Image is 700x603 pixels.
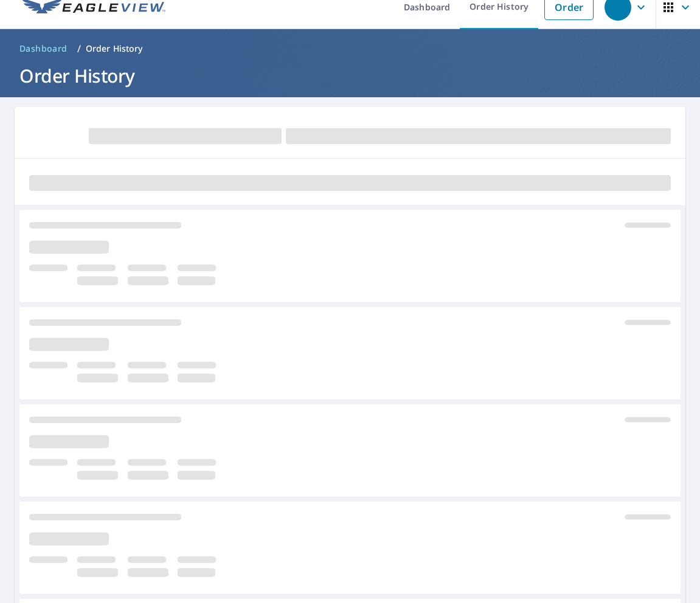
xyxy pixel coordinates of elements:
[15,63,685,88] h1: Order History
[19,43,68,55] span: Dashboard
[86,43,143,55] p: Order History
[15,39,685,58] nav: breadcrumb
[77,41,81,56] li: /
[15,39,72,58] a: Dashboard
